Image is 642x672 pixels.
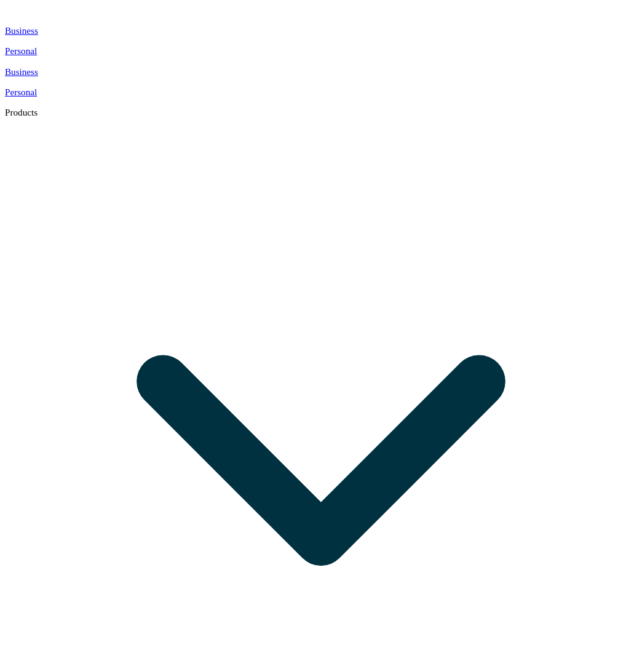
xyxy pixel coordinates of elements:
[5,25,637,36] a: Business
[5,87,637,98] a: Personal
[5,66,637,77] a: Business
[5,45,637,57] a: Personal
[5,107,637,118] div: Products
